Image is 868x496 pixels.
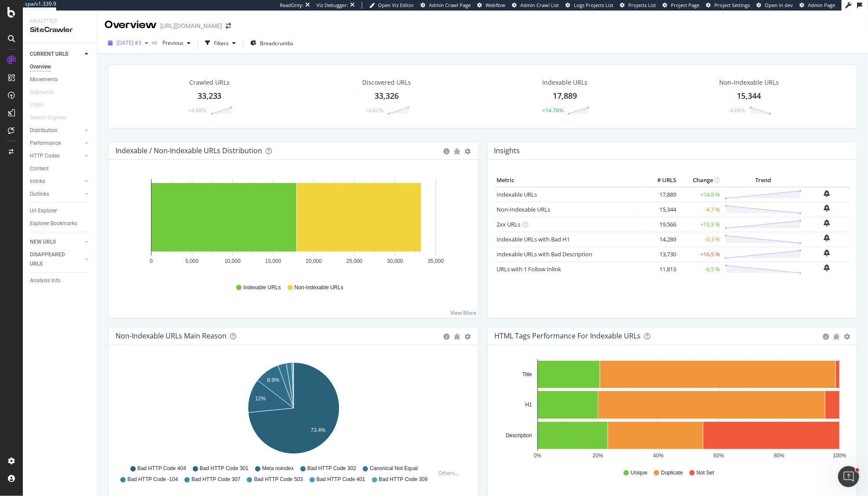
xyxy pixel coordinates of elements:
text: 100% [833,453,846,459]
a: View More [451,309,477,316]
div: Movements [30,75,58,84]
div: -4.68% [728,107,745,114]
div: Performance [30,139,61,148]
div: CURRENT URLS [30,50,68,59]
span: Logs Projects List [574,2,613,8]
span: Bad HTTP Code 401 [317,476,365,483]
div: A chart. [115,359,472,461]
span: Bad HTTP Code -104 [127,476,178,483]
text: 60% [713,453,724,459]
div: NEW URLS [30,237,56,247]
a: DISAPPEARED URLS [30,250,82,269]
span: vs [152,39,159,46]
span: Open in dev [765,2,793,8]
span: 2025 Sep. 12th #3 [116,39,141,47]
a: Admin Crawl List [512,2,559,9]
a: Indexable URLs with Bad H1 [497,235,570,243]
div: Non-Indexable URLs [719,78,779,87]
a: Explorer Bookmarks [30,219,91,228]
span: Open Viz Editor [378,2,414,8]
text: H1 [525,402,532,408]
div: Visits [30,101,43,110]
div: SiteCrawler [30,25,90,35]
span: Bad HTTP Code 301 [200,465,249,472]
span: Bad HTTP Code 503 [254,476,303,483]
div: Overview [104,18,157,32]
div: [URL][DOMAIN_NAME] [160,22,222,30]
div: HTML Tags Performance for Indexable URLs [495,331,641,340]
div: Segments [30,88,54,97]
button: Breadcrumbs [247,36,297,50]
div: 17,889 [553,90,577,102]
div: Content [30,164,49,173]
span: Duplicate [661,469,683,477]
div: gear [844,334,850,340]
text: 5,000 [185,258,198,264]
div: Others... [439,469,463,477]
span: Meta noindex [262,465,294,472]
text: Description [505,432,532,438]
td: +13.3 % [679,217,723,232]
span: Previous [159,39,184,47]
text: 20,000 [306,258,322,264]
div: Analytics [30,18,90,25]
a: Outlinks [30,190,82,199]
div: gear [465,334,471,340]
svg: A chart. [115,174,472,276]
div: Overview [30,62,51,72]
svg: A chart. [495,359,851,461]
a: Inlinks [30,177,82,186]
div: HTTP Codes [30,151,60,161]
a: NEW URLS [30,237,82,247]
span: Breadcrumbs [260,40,293,47]
td: 13,730 [644,247,679,262]
text: 35,000 [428,258,444,264]
a: Logs Projects List [565,2,613,9]
div: Distribution [30,126,58,135]
td: 11,813 [644,262,679,277]
div: 15,344 [737,90,761,102]
div: Viz Debugger: [317,2,348,9]
div: bell-plus [824,249,830,256]
text: 15,000 [265,258,281,264]
a: Projects List [620,2,656,9]
button: [DATE] #3 [104,36,152,50]
text: 10,000 [224,258,241,264]
a: URLs with 1 Follow Inlink [497,265,562,273]
a: Webflow [477,2,505,9]
button: Previous [159,36,194,50]
text: 80% [774,453,784,459]
div: +14.76% [542,107,563,114]
a: Overview [30,62,91,72]
iframe: Intercom live chat [838,466,859,487]
button: Filters [202,36,239,50]
a: Admin Crawl Page [421,2,471,9]
span: Bad HTTP Code 307 [191,476,240,483]
span: Bad HTTP Code 302 [307,465,356,472]
div: bell-plus [824,234,830,241]
a: Movements [30,75,91,84]
text: Title [522,371,532,377]
span: Unique [631,469,648,477]
a: Search Engines [30,113,75,122]
td: 17,889 [644,187,679,202]
a: Admin Page [800,2,835,9]
div: Crawled URLs [189,78,230,87]
span: Indexable URLs [243,284,281,291]
h4: Insights [494,145,520,157]
a: Project Page [663,2,699,9]
text: 0% [533,453,541,459]
div: ReadOnly: [280,2,303,9]
div: DISAPPEARED URLS [30,250,74,269]
span: Bad HTTP Code 404 [137,465,186,472]
span: Non-Indexable URLs [295,284,343,291]
div: gear [465,148,471,155]
a: CURRENT URLS [30,50,82,59]
div: bug [454,148,461,155]
div: +4.88% [188,107,206,114]
td: -0.3 % [679,232,723,247]
div: 33,326 [375,90,399,102]
div: Non-Indexable URLs Main Reason [115,331,227,340]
